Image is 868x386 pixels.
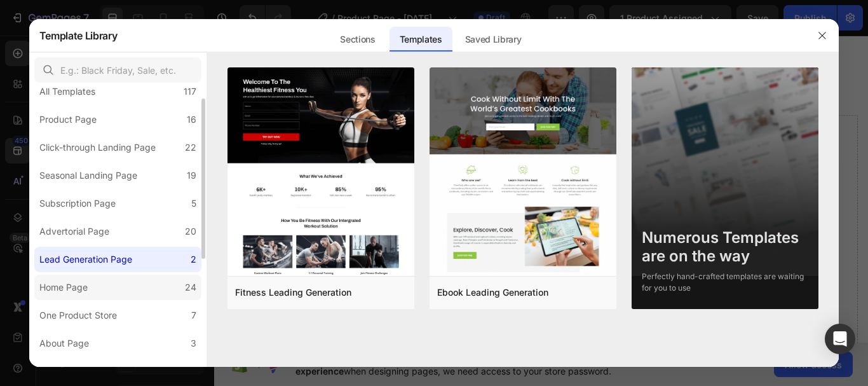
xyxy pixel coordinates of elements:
[139,315,141,326] span: .
[191,336,196,351] div: 3
[39,196,116,211] div: Subscription Page
[14,106,149,181] strong: LIBÉRATE DEL VELLO DE MANERA RÁPIDA Y CÓMODA
[193,364,196,379] div: 1
[235,285,351,300] div: Fitness Leading Generation
[39,308,117,323] div: One Product Store
[642,271,808,294] div: Perfectly hand-crafted templates are waiting for you to use
[185,280,196,295] div: 24
[36,210,133,221] strong: portátil y recargable
[185,224,196,239] div: 20
[455,27,532,52] div: Saved Library
[185,140,196,155] div: 22
[14,342,147,366] span: Ideal para llevarla a cualquier lugar, su
[390,27,452,52] div: Templates
[191,196,196,211] div: 5
[52,355,136,366] strong: diseño compacto
[60,315,139,326] strong: cómoda y eficaz
[39,336,89,351] div: About Page
[642,229,808,266] div: Numerous Templates are on the way
[39,84,95,99] div: All Templates
[184,84,196,99] div: 117
[39,140,156,155] div: Click-through Landing Page
[330,27,385,52] div: Sections
[39,364,86,379] div: FAQs Page
[29,79,50,90] div: Row
[191,252,196,267] div: 2
[34,57,201,83] input: E.g.: Black Friday, Sale, etc.
[14,210,160,326] span: , podrás olvidarte de métodos de depilación que consumen tiempo y esfuerzo. Su tecnología avanzad...
[39,252,132,267] div: Lead Generation Page
[187,112,196,127] div: 16
[39,19,118,52] h2: Template Library
[825,324,855,354] div: Open Intercom Messenger
[187,168,196,183] div: 19
[39,168,137,183] div: Seasonal Landing Page
[14,196,119,221] span: Con nuestra depiladora láser
[191,308,196,323] div: 7
[39,280,88,295] div: Home Page
[39,224,109,239] div: Advertorial Page
[39,112,97,127] div: Product Page
[437,285,548,300] div: Ebook Leading Generation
